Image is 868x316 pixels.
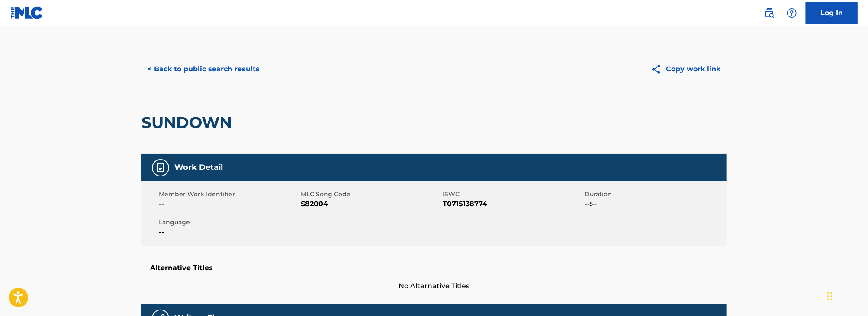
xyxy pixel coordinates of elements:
[443,199,582,209] span: T0715138774
[141,281,727,291] span: No Alternative Titles
[301,199,440,209] span: S82004
[159,190,299,199] span: Member Work Identifier
[159,199,299,209] span: --
[443,190,582,199] span: ISWC
[645,58,727,80] button: Copy work link
[761,4,778,22] a: Public Search
[159,218,299,227] span: Language
[651,64,666,75] img: Copy work link
[585,190,724,199] span: Duration
[783,4,800,22] div: Help
[174,163,223,172] h5: Work Detail
[155,163,166,173] img: Work Detail
[10,6,44,19] img: MLC Logo
[141,113,236,132] h2: SUNDOWN
[806,2,858,24] a: Log In
[827,283,833,309] div: Drag
[585,199,724,209] span: --:--
[787,8,797,18] img: help
[150,264,718,272] h5: Alternative Titles
[825,275,868,316] iframe: Chat Widget
[159,227,299,237] span: --
[141,58,266,80] button: < Back to public search results
[764,8,775,18] img: search
[301,190,440,199] span: MLC Song Code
